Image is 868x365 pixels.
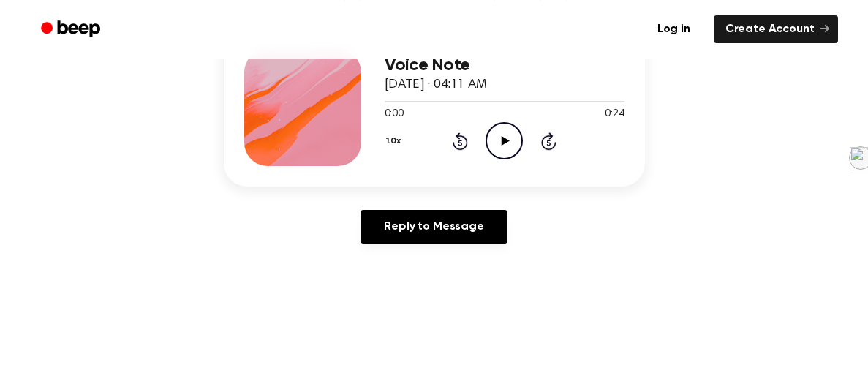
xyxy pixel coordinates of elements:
[605,107,624,122] span: 0:24
[31,15,113,44] a: Beep
[643,12,705,46] a: Log in
[385,56,624,75] h3: Voice Note
[385,78,487,91] span: [DATE] · 04:11 AM
[385,107,404,122] span: 0:00
[361,210,507,244] a: Reply to Message
[385,129,407,154] button: 1.0x
[714,15,838,43] a: Create Account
